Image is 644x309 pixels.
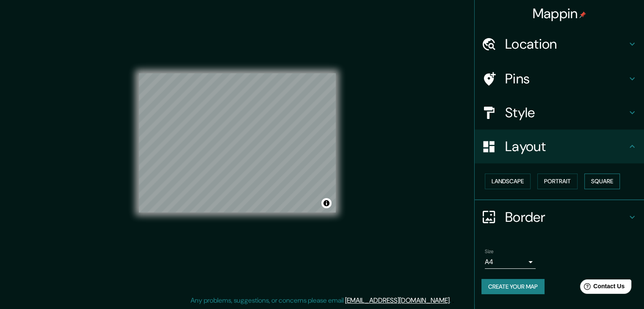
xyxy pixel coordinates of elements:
h4: Layout [505,138,627,155]
h4: Pins [505,70,627,87]
h4: Border [505,209,627,226]
button: Landscape [485,174,531,189]
button: Toggle attribution [321,198,332,208]
img: pin-icon.png [579,11,586,18]
label: Size [485,248,494,255]
div: Layout [475,130,644,163]
div: Style [475,96,644,130]
h4: Style [505,104,627,121]
h4: Location [505,36,627,52]
div: . [451,295,452,306]
button: Portrait [537,174,578,189]
div: Border [475,200,644,234]
h4: Mappin [533,5,586,22]
button: Square [584,174,620,189]
button: Create your map [481,279,544,295]
div: A4 [485,255,536,269]
p: Any problems, suggestions, or concerns please email . [191,295,451,306]
div: Pins [475,62,644,96]
div: . [452,295,454,306]
canvas: Map [139,73,336,212]
div: Location [475,27,644,61]
a: [EMAIL_ADDRESS][DOMAIN_NAME] [345,296,450,305]
iframe: Help widget launcher [569,276,635,300]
